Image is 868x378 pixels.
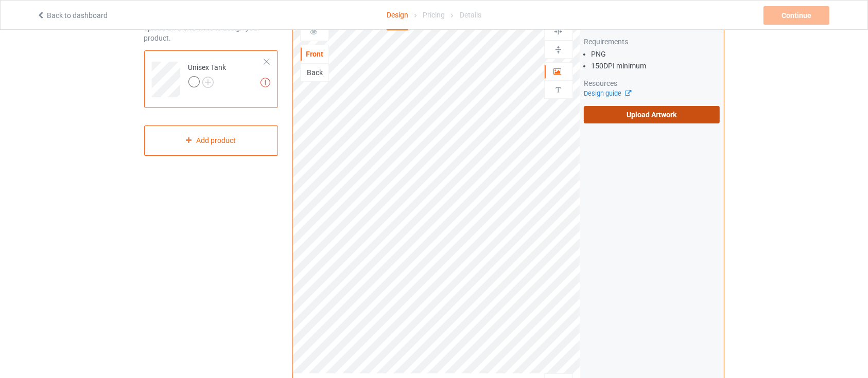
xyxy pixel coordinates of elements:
img: svg%3E%0A [553,45,563,55]
div: Pricing [423,1,445,29]
li: PNG [591,49,720,59]
a: Design guide [584,89,631,97]
div: Requirements [584,37,720,47]
img: exclamation icon [261,78,270,87]
div: Design [387,1,408,30]
div: Back [301,67,328,78]
a: Back to dashboard [37,11,108,20]
li: 150 DPI minimum [591,61,720,71]
div: Unisex Tank [188,62,227,87]
div: Details [460,1,481,29]
img: svg+xml;base64,PD94bWwgdmVyc2lvbj0iMS4wIiBlbmNvZGluZz0iVVRGLTgiPz4KPHN2ZyB3aWR0aD0iMjJweCIgaGVpZ2... [202,77,214,88]
label: Upload Artwork [584,106,720,123]
div: Unisex Tank [144,50,279,108]
img: svg%3E%0A [553,85,563,95]
div: Front [301,49,328,59]
div: Add product [144,125,279,156]
div: Resources [584,78,720,88]
img: svg%3E%0A [553,27,563,37]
